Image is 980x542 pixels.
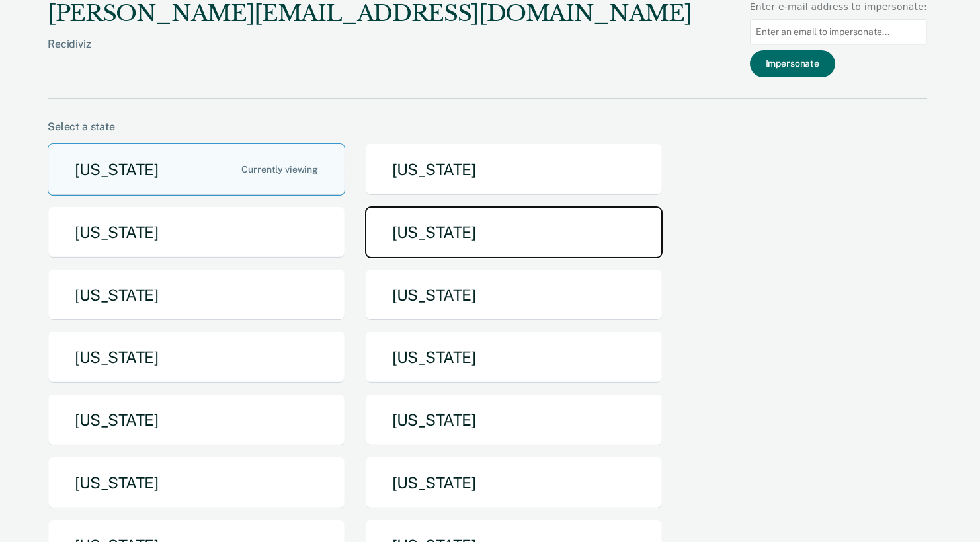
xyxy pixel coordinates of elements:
button: [US_STATE] [365,394,663,446]
button: [US_STATE] [48,457,345,509]
button: [US_STATE] [365,143,663,196]
input: Enter an email to impersonate... [750,19,927,45]
button: [US_STATE] [365,457,663,509]
button: [US_STATE] [48,143,345,196]
button: [US_STATE] [48,331,345,383]
button: Impersonate [750,50,835,77]
div: Select a state [48,120,927,133]
button: [US_STATE] [365,269,663,321]
button: [US_STATE] [365,331,663,383]
button: [US_STATE] [365,206,663,258]
button: [US_STATE] [48,269,345,321]
button: [US_STATE] [48,394,345,446]
button: [US_STATE] [48,206,345,258]
div: Recidiviz [48,38,692,71]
